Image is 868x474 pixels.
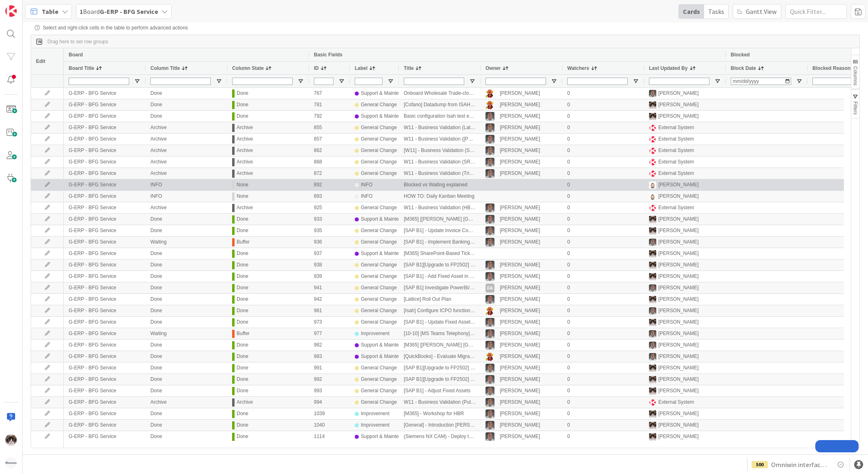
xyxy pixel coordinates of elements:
div: [M365] - Workshop for HBR [399,408,481,419]
div: G-ERP - BFG Service [64,294,145,305]
div: W11 - Business Validation (Lattice) [399,122,481,133]
div: 781 [309,99,350,110]
img: Kv [649,250,656,257]
div: 0 [562,157,644,168]
span: Blocked [731,52,750,58]
div: W11 - Business Validation (Trigrammanager) [399,168,481,179]
span: Watchers [567,65,589,71]
div: Done [145,351,227,362]
div: 0 [562,168,644,179]
div: External System [658,134,694,144]
div: Done [237,111,248,121]
div: 994 [309,397,350,408]
div: W11 - Business Validation (Pulses) [399,397,481,408]
button: Open Filter Menu [387,78,394,85]
div: 0 [562,248,644,259]
div: [Isah] Configure ICPO functionalities for HCN, HNL, HSG and HCZ test environment [399,305,481,316]
div: 1040 [309,420,350,431]
div: G-ERP - BFG Service [64,408,145,419]
div: G-ERP - BFG Service [64,340,145,351]
div: [PERSON_NAME] [658,100,699,110]
div: General Change [361,134,397,144]
div: G-ERP - BFG Service [64,111,145,122]
div: Archive [145,157,227,168]
div: Waiting [145,237,227,248]
div: G-ERP - BFG Service [64,282,145,293]
div: Done [145,385,227,396]
div: Done [145,362,227,373]
div: 0 [562,305,644,316]
span: Label [355,65,367,71]
div: [SAP B1][Upgrade to FP2502] - Validate HANA Database [399,259,481,271]
div: 868 [309,157,350,168]
div: [SAP B1] - Implement Banking VAN [399,237,481,248]
img: PS [649,353,656,360]
span: Board Title [69,65,94,71]
img: Kv [649,319,656,326]
div: [M365] [[PERSON_NAME] [GEOGRAPHIC_DATA]] Migrate on-premises data to MS Teams/SharePoint for all ... [399,214,481,225]
div: Support & Maintenance [361,111,412,121]
div: External System [658,123,694,133]
span: Last Updated By [649,65,688,71]
span: Block Date [731,65,756,71]
div: Support & Maintenance [361,88,412,98]
div: G-ERP - BFG Service [64,328,145,339]
div: [SAP B1] - Adjust Fixed Assets [399,385,481,396]
div: (Siemens NX CAM) - Deploy to CNC Operator [399,431,481,442]
div: INFO [145,191,227,202]
div: 937 [309,248,350,259]
div: G-ERP - BFG Service [64,225,145,236]
div: Archive [237,168,253,179]
img: PS [649,284,656,292]
div: Row Groups [47,39,108,45]
div: 0 [562,237,644,248]
img: PS [485,387,494,396]
div: W11 - Business Validation ([PERSON_NAME]) [399,134,481,145]
div: Done [145,259,227,271]
div: Done [145,88,227,99]
div: Archive [145,134,227,145]
img: ES [649,204,656,212]
input: Title Filter Input [404,78,464,85]
div: [M365] [[PERSON_NAME] [GEOGRAPHIC_DATA]] Migrate on-premises data to MS Teams/SharePoint for all ... [399,340,481,351]
img: PS [485,329,494,338]
div: [PERSON_NAME] [500,145,540,156]
div: Done [145,225,227,236]
div: Done [145,282,227,293]
img: ES [649,159,656,166]
img: LC [485,352,494,361]
div: Done [145,214,227,225]
img: PS [485,261,494,270]
div: 862 [309,145,350,156]
div: Done [145,340,227,351]
img: ES [649,147,656,154]
img: Rv [649,193,656,200]
img: PS [485,123,494,132]
div: Done [145,420,227,431]
div: Archive [145,122,227,133]
div: G-ERP - BFG Service [64,145,145,156]
span: Basic Fields [314,52,342,58]
img: Kv [5,434,17,446]
img: Kv [649,262,656,269]
div: 0 [562,282,644,293]
div: Tasks [704,4,728,18]
div: Basic configuration Isah test environment HSG [399,111,481,122]
div: General Change [361,123,397,133]
div: G-ERP - BFG Service [64,99,145,110]
div: G-ERP - BFG Service [64,179,145,190]
div: Done [145,317,227,328]
div: Done [145,111,227,122]
span: Blocked Reason [812,65,850,71]
div: 0 [562,397,644,408]
img: PS [649,342,656,349]
div: Done [237,88,248,98]
button: Open Filter Menu [298,78,304,85]
div: 0 [562,408,644,419]
img: Kv [649,410,656,418]
div: 0 [562,122,644,133]
div: [W11] - Business Validation (SAP Business One B1) [399,145,481,156]
div: [PERSON_NAME] [658,88,699,98]
img: PS [649,307,656,315]
div: Select and right-click cells in the table to perform advanced actions [35,25,856,31]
